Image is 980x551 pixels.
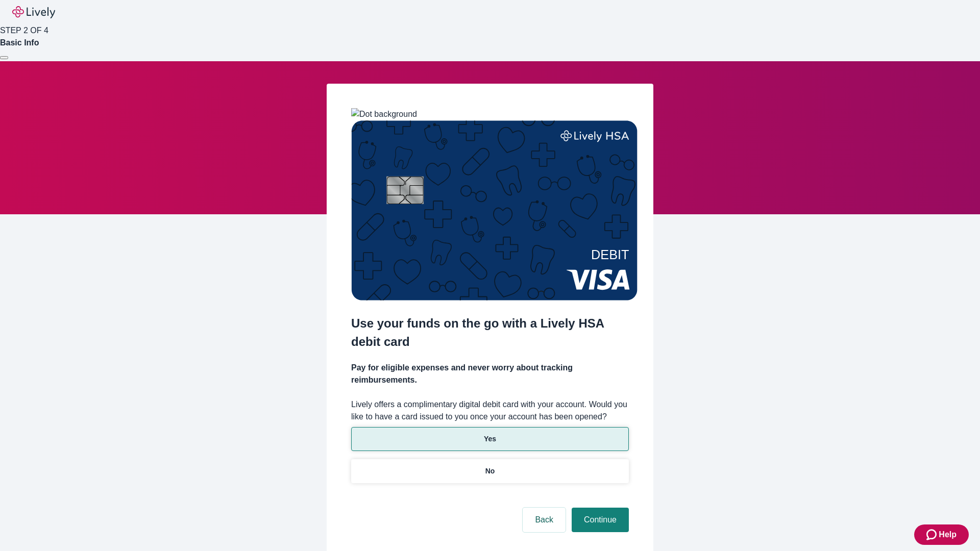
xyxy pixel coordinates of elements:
[926,529,939,541] svg: Zendesk support icon
[914,524,969,545] button: Zendesk support iconHelp
[939,529,957,541] span: Help
[351,362,629,386] h4: Pay for eligible expenses and never worry about tracking reimbursements.
[351,459,629,483] button: No
[572,508,629,532] button: Continue
[351,427,629,451] button: Yes
[12,6,55,18] img: Lively
[485,466,495,477] p: No
[351,120,638,300] img: Debit card
[351,314,629,351] h2: Use your funds on the go with a Lively HSA debit card
[523,508,566,532] button: Back
[351,108,417,120] img: Dot background
[484,434,496,444] p: Yes
[351,398,629,423] label: Lively offers a complimentary digital debit card with your account. Would you like to have a card...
